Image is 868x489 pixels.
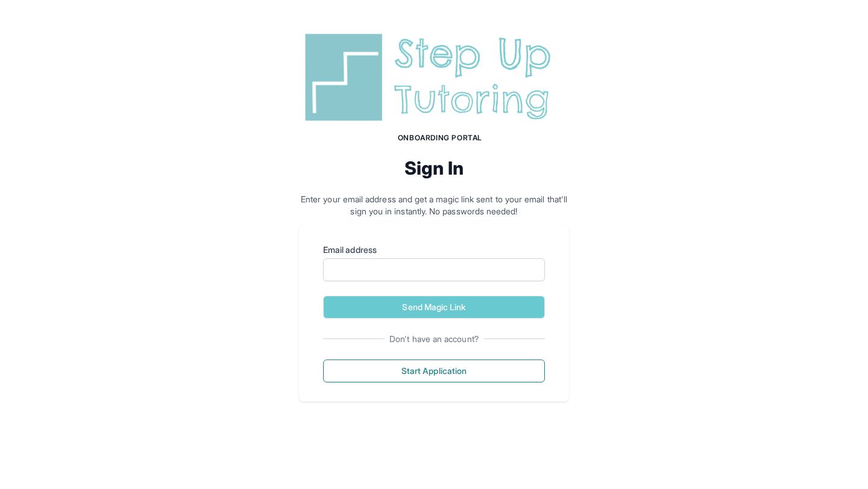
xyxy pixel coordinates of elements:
[299,157,569,179] h2: Sign In
[311,133,569,143] h1: Onboarding Portal
[323,360,545,382] button: Start Application
[323,244,545,256] label: Email address
[299,29,569,126] img: Step Up Tutoring horizontal logo
[299,193,569,217] p: Enter your email address and get a magic link sent to your email that'll sign you in instantly. N...
[323,296,545,319] button: Send Magic Link
[385,333,483,345] span: Don't have an account?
